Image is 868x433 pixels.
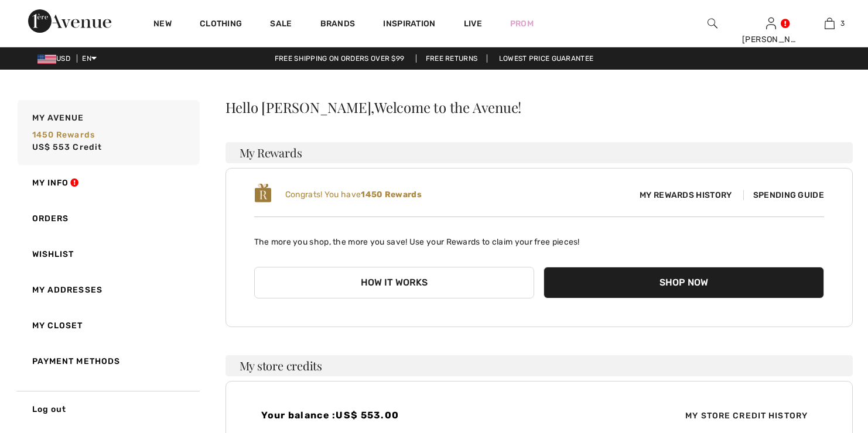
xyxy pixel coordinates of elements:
a: Prom [510,18,534,30]
a: My Info [15,165,200,201]
a: My Closet [15,308,200,343]
a: Sign In [766,18,776,29]
img: loyalty_logo_r.svg [254,183,272,204]
img: US Dollar [37,54,56,64]
img: My Info [766,16,776,30]
a: Payment Methods [15,343,200,379]
button: How it works [254,267,535,298]
a: Orders [15,201,200,236]
a: Log out [15,391,200,427]
span: 1450 rewards [32,130,95,140]
span: My Rewards History [630,189,741,201]
a: Live [464,18,482,30]
h3: My store credits [225,355,853,376]
span: Inspiration [383,19,435,31]
span: Spending Guide [743,190,824,200]
img: My Bag [825,16,835,30]
img: 1ère Avenue [28,9,111,33]
a: Free shipping on orders over $99 [265,54,414,63]
span: My Avenue [32,112,84,124]
span: USD [37,54,75,63]
a: New [153,19,172,31]
span: Congrats! You have [285,190,422,200]
b: 1450 Rewards [361,190,422,200]
a: 3 [801,16,858,30]
p: The more you shop, the more you save! Use your Rewards to claim your free pieces! [254,226,825,248]
a: Brands [320,19,356,31]
img: search the website [708,16,717,30]
h3: My Rewards [225,142,853,163]
a: Free Returns [416,54,488,63]
span: 3 [840,18,845,29]
a: Clothing [200,19,242,31]
a: Lowest Price Guarantee [490,54,603,63]
button: Shop Now [544,267,824,298]
span: US$ 553.00 [336,410,399,421]
span: My Store Credit History [676,410,817,422]
div: Hello [PERSON_NAME], [225,100,853,114]
span: Welcome to the Avenue! [374,100,521,114]
a: My Addresses [15,272,200,308]
a: Sale [270,19,292,31]
a: Wishlist [15,236,200,272]
span: US$ 553 Credit [32,142,102,152]
h4: Your balance : [261,410,532,421]
div: [PERSON_NAME] [742,33,799,46]
span: EN [82,54,97,63]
